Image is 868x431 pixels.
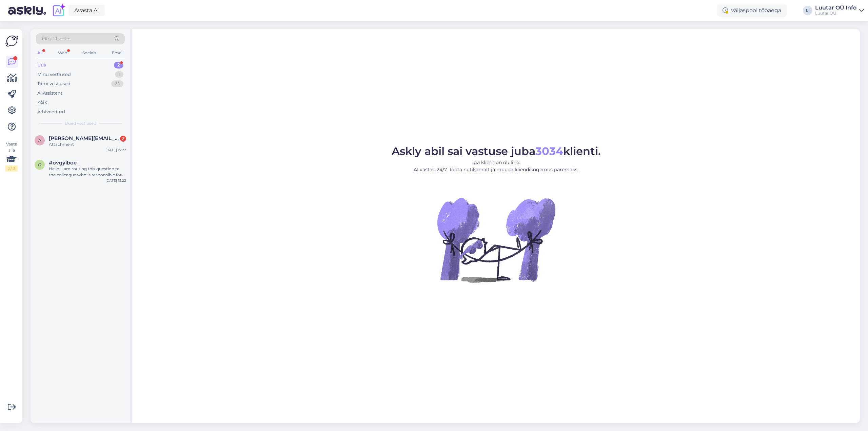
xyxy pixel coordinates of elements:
[38,162,41,167] span: o
[37,90,62,97] div: AI Assistent
[803,6,812,15] div: LI
[49,166,126,178] div: Hello, I am routing this question to the colleague who is responsible for this topic. The reply m...
[5,165,18,172] div: 2 / 3
[105,148,126,153] div: [DATE] 17:22
[815,11,856,16] div: Luutar OÜ
[57,48,68,57] div: Web
[5,35,18,47] img: Askly Logo
[535,144,563,158] b: 3034
[49,141,126,148] div: Attachment
[38,138,41,143] span: a
[111,48,125,57] div: Email
[36,48,44,57] div: All
[815,5,856,11] div: Luutar OÜ Info
[65,120,96,126] span: Uued vestlused
[49,160,77,166] span: #ovgyiboe
[42,35,69,42] span: Otsi kliente
[392,144,601,158] span: Askly abil sai vastuse juba klienti.
[37,80,71,87] div: Tiimi vestlused
[68,5,105,16] a: Avasta AI
[37,99,47,106] div: Kõik
[52,3,66,18] img: explore-ai
[37,62,46,68] div: Uus
[392,159,601,173] p: Iga klient on oluline. AI vastab 24/7. Tööta nutikamalt ja muuda kliendikogemus paremaks.
[111,80,123,87] div: 24
[5,141,18,172] div: Vaata siia
[120,136,126,142] div: 2
[105,178,126,183] div: [DATE] 12:22
[717,4,787,17] div: Väljaspool tööaega
[435,179,557,301] img: No Chat active
[115,71,123,78] div: 1
[37,71,71,78] div: Minu vestlused
[815,5,864,16] a: Luutar OÜ InfoLuutar OÜ
[114,62,123,68] div: 2
[49,135,119,141] span: artur-ser@internet.ru
[37,109,65,115] div: Arhiveeritud
[81,48,98,57] div: Socials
